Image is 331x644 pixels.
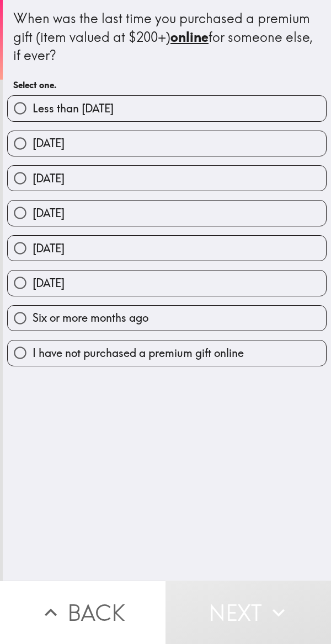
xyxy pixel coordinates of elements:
button: [DATE] [8,201,326,225]
span: Less than [DATE] [33,101,114,116]
button: [DATE] [8,270,326,295]
u: online [170,29,209,45]
button: [DATE] [8,166,326,191]
h6: Select one. [13,79,321,91]
button: I have not purchased a premium gift online [8,340,326,365]
span: I have not purchased a premium gift online [33,345,244,361]
span: Six or more months ago [33,310,148,326]
button: [DATE] [8,236,326,261]
button: Six or more months ago [8,306,326,331]
span: [DATE] [33,171,65,186]
button: [DATE] [8,131,326,156]
button: Next [165,581,331,644]
span: [DATE] [33,275,65,291]
span: [DATE] [33,205,65,221]
span: [DATE] [33,136,65,151]
div: When was the last time you purchased a premium gift (item valued at $200+) for someone else, if e... [13,9,321,65]
span: [DATE] [33,241,65,256]
button: Less than [DATE] [8,96,326,121]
